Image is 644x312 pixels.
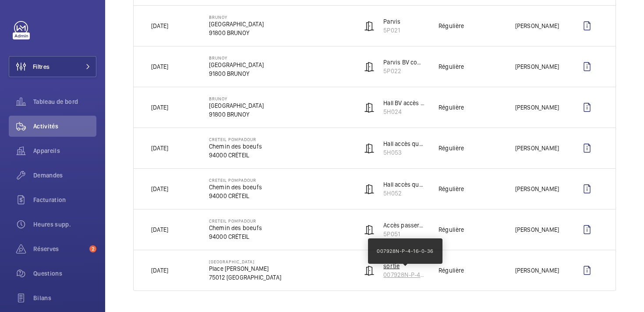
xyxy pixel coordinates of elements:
span: Réserves [33,245,86,253]
span: Appareils [33,146,96,155]
p: Accès passerelle<>parvis [383,221,425,230]
p: Régulière [439,21,464,30]
p: Place [PERSON_NAME] [209,264,281,273]
p: [DATE] [151,144,168,152]
p: Régulière [439,184,464,193]
p: [GEOGRAPHIC_DATA] [209,60,264,69]
p: [PERSON_NAME] [515,62,559,71]
span: Bilans [33,294,96,302]
p: [PERSON_NAME] [515,21,559,30]
p: Régulière [439,266,464,275]
p: [DATE] [151,62,168,71]
p: Régulière [439,144,464,152]
p: 94000 CRÉTEIL [209,151,262,160]
p: 75012 [GEOGRAPHIC_DATA] [209,273,281,282]
p: [DATE] [151,184,168,193]
p: 5H024 [383,107,425,116]
p: [PERSON_NAME] [515,184,559,193]
p: CRETEIL POMPADOUR [209,218,262,223]
p: [GEOGRAPHIC_DATA] [209,259,281,264]
p: Chemin des boeufs [209,223,262,232]
p: 5P051 [383,230,425,238]
p: Régulière [439,62,464,71]
p: 007928N-P-4-16-0-36 [377,247,434,255]
img: automatic_door.svg [364,224,375,235]
p: BRUNOY [209,96,264,101]
p: Chemin des boeufs [209,183,262,191]
span: Questions [33,269,96,278]
p: 94000 CRÉTEIL [209,232,262,241]
p: 5P022 [383,67,425,75]
img: automatic_door.svg [364,184,375,194]
span: 2 [89,245,96,252]
p: CRETEIL POMPADOUR [209,177,262,183]
p: [GEOGRAPHIC_DATA] [209,101,264,110]
img: automatic_door.svg [364,61,375,72]
p: Parvis [383,17,400,26]
p: [DATE] [151,103,168,112]
p: BRUNOY [209,55,264,60]
p: sortie [383,262,425,270]
span: Heures supp. [33,220,96,229]
p: [PERSON_NAME] [515,225,559,234]
img: automatic_door.svg [364,21,375,31]
p: Régulière [439,225,464,234]
p: [DATE] [151,266,168,275]
p: BRUNOY [209,14,264,20]
span: Activités [33,122,96,131]
span: Facturation [33,195,96,204]
p: 007928N-P-4-16-0-36 [383,270,425,279]
p: Hall accès quais via PA 5H052 à gauche [383,139,425,148]
p: [DATE] [151,21,168,30]
p: [PERSON_NAME] [515,144,559,152]
img: automatic_door.svg [364,102,375,113]
p: 91800 BRUNOY [209,110,264,119]
p: 94000 CRÉTEIL [209,191,262,200]
p: CRETEIL POMPADOUR [209,137,262,142]
p: 91800 BRUNOY [209,69,264,78]
p: 91800 BRUNOY [209,28,264,37]
p: Hall accès quais BV à gauche [383,180,425,189]
span: Demandes [33,171,96,180]
p: 5H053 [383,148,425,157]
p: 5P021 [383,26,400,35]
p: [PERSON_NAME] [515,103,559,112]
p: Parvis BV concession [383,58,425,67]
p: Chemin des boeufs [209,142,262,151]
p: [PERSON_NAME] [515,266,559,275]
p: 5H052 [383,189,425,198]
p: Hall BV accès quais / concession [383,99,425,107]
button: Filtres [9,56,96,77]
span: Tableau de bord [33,97,96,106]
img: automatic_door.svg [364,143,375,153]
p: Régulière [439,103,464,112]
img: automatic_door.svg [364,265,375,276]
p: [DATE] [151,225,168,234]
p: [GEOGRAPHIC_DATA] [209,20,264,28]
span: Filtres [33,62,50,71]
